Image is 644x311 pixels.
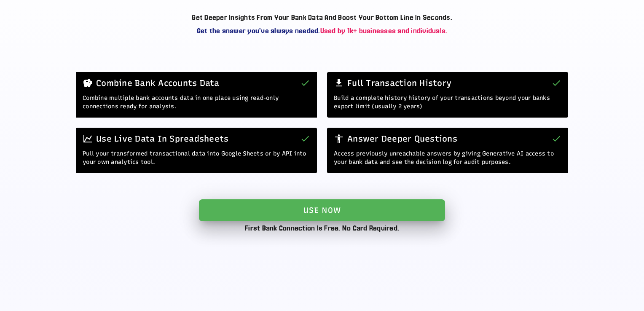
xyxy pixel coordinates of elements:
div: Full Transaction History [347,76,548,90]
b: Get deeper insights from your bank data and boost your bottom line in seconds. [192,13,452,21]
span: USE Now [303,206,341,215]
div: Use Live Data In Spreadsheets [96,132,297,145]
div: Combine multiple bank accounts data in one place using read-only connections ready for analysis. [76,94,317,118]
div: Access previously unreachable answers by giving Generative AI access to your bank data and see th... [327,150,568,173]
div: Build a complete history history of your transactions beyond your banks export limit (usually 2 y... [327,94,568,118]
div: Combine Bank Accounts Data [96,76,297,90]
a: USE Now [199,199,445,221]
div: Pull your transformed transactional data into Google Sheets or by API into your own analytics tool. [76,150,317,173]
div: First Bank Connection Is Free. No Card Required. [199,221,445,235]
span: Get the answer you've always needed. [197,27,320,35]
div: Answer Deeper Questions [347,132,548,145]
div: Used by 1k+ businesses and individuals. [76,24,568,38]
